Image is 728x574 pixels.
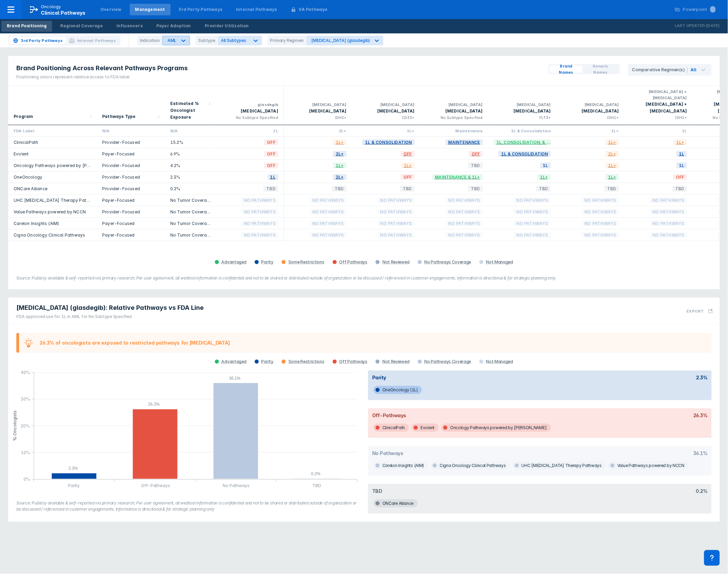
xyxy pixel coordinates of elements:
[170,151,210,157] div: 6.9%
[135,6,165,13] div: Management
[222,259,247,265] div: Advantaged
[312,483,321,488] tspan: TBD
[312,38,370,43] div: [MEDICAL_DATA] (glasdegib)
[378,196,415,204] span: No Pathways
[310,231,347,239] span: No Pathways
[562,102,619,108] div: [MEDICAL_DATA]
[650,208,687,216] span: No Pathways
[446,196,483,204] span: No Pathways
[241,208,278,216] span: No Pathways
[605,138,619,146] span: 1L+
[221,115,278,121] div: No Subtype Specified
[148,402,160,407] tspan: 26.3%
[372,450,403,456] div: No Pathways
[14,163,117,168] a: Oncology Pathways powered by [PERSON_NAME]
[264,162,278,169] span: OFF
[582,208,619,216] span: No Pathways
[16,64,188,72] span: Brand Positioning Across Relevant Pathways Programs
[358,102,415,108] div: [MEDICAL_DATA]
[494,115,551,121] div: FLT3+
[608,462,689,470] span: Value Pathways powered by NCCN
[446,138,483,146] span: Maintenance
[630,89,687,101] div: [MEDICAL_DATA] + [MEDICAL_DATA]
[241,196,278,204] span: No Pathways
[425,259,471,265] div: No Pathways Coverage
[60,23,102,29] div: Regional Coverage
[494,128,551,134] div: 1L & Consolidation
[173,4,228,15] a: 3rd Party Pathways
[170,163,210,168] div: 4.2%
[310,208,347,216] span: No Pathways
[97,86,165,125] div: Sort
[378,208,415,216] span: No Pathways
[426,115,483,121] div: No Subtype Specified
[650,196,687,204] span: No Pathways
[400,185,415,193] span: TBD
[469,150,483,158] span: OFF
[262,259,273,265] div: Parity
[358,128,415,134] div: 1L+
[358,108,415,115] div: [MEDICAL_DATA]
[562,128,619,134] div: 1L+
[691,67,697,73] div: All
[374,424,409,432] span: ClinicalPath
[102,113,136,120] div: Pathways Type
[268,173,278,181] span: 1L
[221,102,278,108] div: glasdegib
[412,424,439,432] span: Evolent
[21,423,30,428] tspan: 20%
[68,466,78,471] tspan: 2.3%
[241,231,278,239] span: No Pathways
[426,108,483,115] div: [MEDICAL_DATA]
[677,150,687,158] span: 1L
[7,23,47,29] div: Brand Positioning
[221,38,246,43] span: All Subtypes
[672,185,687,193] span: TBD
[231,4,282,15] a: Internal Pathways
[165,86,216,125] div: Sort
[1,21,52,32] a: Brand Positioning
[514,208,551,216] span: No Pathways
[704,550,720,566] div: Contact Support
[77,37,116,44] span: Internal Pathways
[170,128,210,134] div: N/A
[14,175,42,180] a: OneOncology
[486,259,513,265] div: Not Managed
[632,67,688,73] div: Comparative Regimen(s)
[41,10,85,16] span: Clinical Pathways
[130,4,171,15] a: Management
[68,483,80,488] tspan: Parity
[687,309,704,314] h3: Export
[706,22,720,29] p: [DATE]
[170,186,210,192] div: 0.2%
[630,115,687,121] div: IDH1+
[102,209,159,215] div: Provider-Focused
[102,197,159,203] div: Payer-Focused
[311,472,321,477] tspan: 0.2%
[374,386,422,394] span: OneOncology (1L)
[498,150,551,158] span: 1L & Consolidation
[333,138,347,146] span: 1L+
[310,220,347,227] span: No Pathways
[675,22,706,29] p: Last Updated:
[378,231,415,239] span: No Pathways
[14,232,85,238] a: Cigna Oncology Clinical Pathways
[358,115,415,121] div: CD33+
[179,6,223,13] div: 3rd Party Pathways
[14,198,100,203] a: UHC [MEDICAL_DATA] Therapy Pathways
[310,196,347,204] span: No Pathways
[333,150,347,158] span: 2L+
[583,65,619,73] button: Generic Names
[16,500,360,512] figcaption: Source: Publicly available & self-reported via primary research; Per user agreement, all webtool ...
[513,462,606,470] span: UHC [MEDICAL_DATA] Therapy Pathways
[16,314,204,320] div: FDA approved use for 1L in AML for No Subtype Specified
[550,65,583,73] button: Brand Names
[630,128,687,134] div: 1L
[289,102,347,108] div: [MEDICAL_DATA]
[378,220,415,227] span: No Pathways
[170,197,210,203] div: No Tumor Coverage
[195,36,218,45] div: Subtype
[21,396,30,402] tspan: 30%
[486,359,513,364] div: Not Managed
[446,231,483,239] span: No Pathways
